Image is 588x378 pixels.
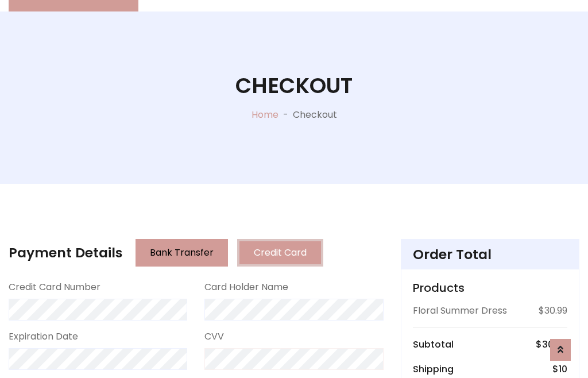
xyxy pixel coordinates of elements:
[413,246,567,263] h4: Order Total
[293,108,337,122] p: Checkout
[413,304,507,318] p: Floral Summer Dress
[278,108,293,122] p: -
[413,281,567,295] h5: Products
[136,239,228,267] button: Bank Transfer
[204,330,224,344] label: CVV
[9,330,78,344] label: Expiration Date
[252,108,278,121] a: Home
[539,304,567,318] p: $30.99
[536,339,567,350] h6: $
[235,73,353,99] h1: Checkout
[9,280,100,294] label: Credit Card Number
[542,338,567,351] span: 30.99
[413,364,454,375] h6: Shipping
[413,339,454,350] h6: Subtotal
[9,245,122,261] h4: Payment Details
[204,280,288,294] label: Card Holder Name
[559,362,567,376] span: 10
[552,364,567,375] h6: $
[237,239,323,267] button: Credit Card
